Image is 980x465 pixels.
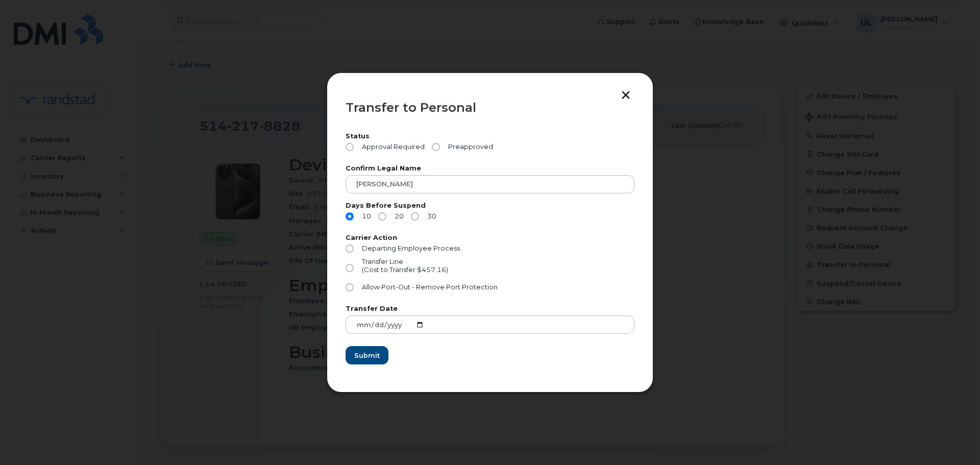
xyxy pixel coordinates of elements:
input: 10 [346,212,354,221]
input: Preapproved [432,143,440,151]
span: 10 [358,212,371,221]
input: Departing Employee Process [346,244,354,253]
input: 20 [378,212,386,221]
label: Transfer Date [346,306,634,312]
div: (Cost to Transfer $457.16) [362,266,448,274]
label: Carrier Action [346,235,634,241]
span: Departing Employee Process [362,244,460,252]
span: 20 [390,212,404,221]
div: Transfer to Personal [346,102,634,114]
input: Allow Port-Out - Remove Port Protection [346,283,354,291]
label: Confirm Legal Name [346,165,634,172]
span: Preapproved [444,143,493,151]
input: Approval Required [346,143,354,151]
button: Submit [346,346,388,364]
span: Submit [354,351,380,360]
input: Transfer Line(Cost to Transfer $457.16) [346,264,354,272]
input: 30 [411,212,419,221]
label: Status [346,133,634,140]
label: Days Before Suspend [346,203,634,209]
span: Transfer Line [362,258,403,265]
span: Allow Port-Out - Remove Port Protection [362,283,498,291]
span: Approval Required [358,143,425,151]
span: 30 [423,212,436,221]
